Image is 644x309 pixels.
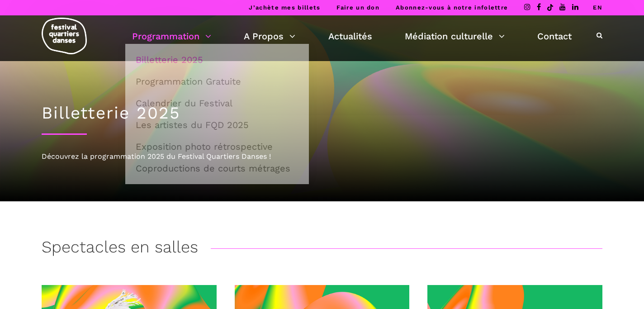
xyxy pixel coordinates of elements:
a: Programmation [132,29,211,44]
a: Coproductions de courts métrages [130,158,304,179]
a: Exposition photo rétrospective [130,136,304,157]
a: J’achète mes billets [249,4,320,11]
a: Billetterie 2025 [130,49,304,70]
a: Les artistes du FQD 2025 [130,114,304,135]
a: Faire un don [336,4,379,11]
h3: Spectacles en salles [42,238,198,260]
img: logo-fqd-med [42,18,87,54]
div: Découvrez la programmation 2025 du Festival Quartiers Danses ! [42,151,602,162]
a: Médiation culturelle [405,29,505,44]
a: Contact [537,29,572,44]
a: Calendrier du Festival [130,93,304,114]
a: Abonnez-vous à notre infolettre [396,4,508,11]
a: EN [593,4,602,11]
a: Actualités [328,29,372,44]
h1: Billetterie 2025 [42,103,602,123]
a: Programmation Gratuite [130,71,304,92]
a: A Propos [244,29,295,44]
